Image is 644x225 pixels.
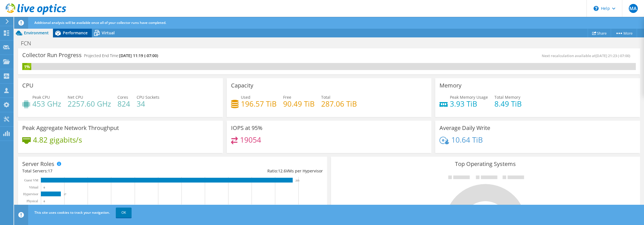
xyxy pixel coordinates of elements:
text: 0 [44,200,45,203]
text: 17 [64,193,66,196]
h4: 8.49 TiB [494,101,522,107]
span: Peak CPU [32,94,50,100]
h3: Top Operating Systems [335,161,636,167]
h4: 19054 [240,137,261,143]
h4: 287.06 TiB [321,101,357,107]
h3: Average Daily Write [439,125,490,131]
span: 12.6 [278,168,286,174]
h4: 4.82 gigabits/s [33,137,82,143]
text: 215 [296,179,299,182]
span: This site uses cookies to track your navigation. [34,210,110,215]
h3: Memory [439,82,461,89]
h4: 196.57 TiB [241,101,277,107]
h4: 34 [137,101,159,107]
text: Hypervisor [23,192,38,196]
span: Environment [24,30,49,35]
span: Next recalculation available at [542,53,633,58]
span: MA [629,4,638,13]
span: Net CPU [68,94,83,100]
text: 0 [44,186,45,189]
a: Share [588,29,611,37]
span: Virtual [102,30,115,35]
text: Virtual [29,185,39,189]
svg: \n [594,6,599,11]
span: Additional analysis will be available once all of your collector runs have completed. [34,20,166,25]
h4: 824 [117,101,130,107]
text: Physical [26,199,38,203]
div: 1% [22,64,31,70]
span: [DATE] 21:23 (-07:00) [596,53,630,58]
span: [DATE] 11:19 (-07:00) [119,53,158,58]
span: Used [241,94,250,100]
h1: FCN [18,40,40,46]
text: Guest VM [24,178,38,182]
span: Total [321,94,330,100]
h3: Server Roles [22,161,54,167]
h3: IOPS at 95% [231,125,263,131]
h4: 2257.60 GHz [68,101,111,107]
span: CPU Sockets [137,94,159,100]
div: Ratio: VMs per Hypervisor [172,168,323,174]
h3: Capacity [231,82,253,89]
h4: Projected End Time: [84,53,158,59]
h4: 10.64 TiB [451,137,483,143]
h3: CPU [22,82,34,89]
h4: 453 GHz [32,101,61,107]
span: 17 [48,168,52,174]
span: Performance [63,30,88,35]
div: Total Servers: [22,168,172,174]
h3: Peak Aggregate Network Throughput [22,125,119,131]
span: Total Memory [494,94,520,100]
h4: 3.93 TiB [450,101,488,107]
a: OK [116,208,132,218]
span: Cores [117,94,128,100]
span: Peak Memory Usage [450,94,488,100]
span: Free [283,94,291,100]
a: More [611,29,637,37]
h4: 90.49 TiB [283,101,315,107]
